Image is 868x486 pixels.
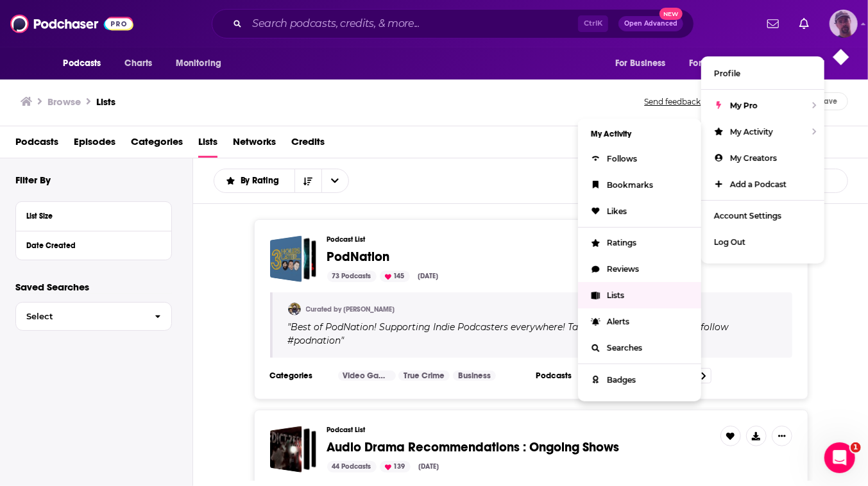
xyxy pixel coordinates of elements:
[212,9,694,38] div: Search podcasts, credits, & more...
[851,442,861,453] span: 1
[327,235,710,244] h3: Podcast List
[26,237,161,253] button: Date Created
[26,212,153,221] div: List Size
[327,250,390,264] a: PodNation
[413,271,444,282] div: [DATE]
[578,15,608,32] span: Ctrl K
[167,51,238,76] button: open menu
[641,96,705,107] button: Send feedback
[214,169,349,193] h2: Choose List sort
[690,54,751,72] span: For Podcasters
[327,249,390,265] span: PodNation
[730,101,758,110] span: My Pro
[327,271,377,282] div: 73 Podcasts
[10,12,133,36] img: Podchaser - Follow, Share and Rate Podcasts
[26,241,153,250] div: Date Created
[624,21,677,27] span: Open Advanced
[15,131,58,158] a: Podcasts
[660,8,683,20] span: New
[536,371,594,381] h3: Podcasts
[714,211,781,221] span: Account Settings
[288,321,729,346] span: " "
[830,10,858,38] img: User Profile
[794,13,814,35] a: Show notifications dropdown
[321,169,348,192] button: open menu
[294,169,321,192] button: Sort Direction
[15,281,172,293] p: Saved Searches
[64,54,101,72] span: Podcasts
[730,127,773,137] span: My Activity
[247,13,578,34] input: Search podcasts, credits, & more...
[15,174,51,186] h2: Filter By
[701,203,824,229] a: Account Settings
[241,176,284,185] span: By Rating
[233,131,276,158] a: Networks
[380,461,411,473] div: 139
[772,426,792,446] button: Show More Button
[830,10,858,38] span: Logged in as cjPurdy
[327,461,377,473] div: 44 Podcasts
[176,54,221,72] span: Monitoring
[701,171,824,197] a: Add a Podcast
[776,54,797,72] span: More
[606,51,682,76] button: open menu
[398,371,450,381] a: True Crime
[198,131,217,158] a: Lists
[117,51,160,76] a: Charts
[809,92,848,110] button: Save
[288,321,729,346] span: Best of PodNation! Supporting Indie Podcasters everywhere! Take me to your podcast >>> follow #po...
[16,312,144,321] span: Select
[762,13,784,35] a: Show notifications dropdown
[327,439,620,455] span: Audio Drama Recommendations : Ongoing Shows
[270,426,317,473] a: Audio Drama Recommendations : Ongoing Shows
[270,235,317,282] a: PodNation
[824,442,855,473] iframe: Intercom live chat
[55,51,118,76] button: open menu
[414,461,445,473] div: [DATE]
[701,56,824,264] ul: Show profile menu
[288,303,301,315] img: Alex3HL
[701,60,824,87] a: Profile
[26,207,161,223] button: List Size
[15,302,172,331] button: Select
[714,69,740,78] span: Profile
[730,153,777,163] span: My Creators
[327,426,710,434] h3: Podcast List
[380,271,410,282] div: 145
[453,371,496,381] a: Business
[291,131,325,158] a: Credits
[338,371,396,381] a: Video Games
[327,440,620,455] a: Audio Drama Recommendations : Ongoing Shows
[767,51,813,76] button: open menu
[701,145,824,171] a: My Creators
[615,54,666,72] span: For Business
[830,10,858,38] button: Show profile menu
[618,16,683,31] button: Open AdvancedNew
[47,96,81,108] h3: Browse
[125,54,153,72] span: Charts
[214,176,294,185] button: open menu
[131,131,183,158] a: Categories
[681,51,770,76] button: open menu
[270,371,328,381] h3: Categories
[74,131,115,158] a: Episodes
[306,305,395,314] a: Curated by [PERSON_NAME]
[714,237,745,247] span: Log Out
[730,180,787,189] span: Add a Podcast
[96,96,115,108] a: Lists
